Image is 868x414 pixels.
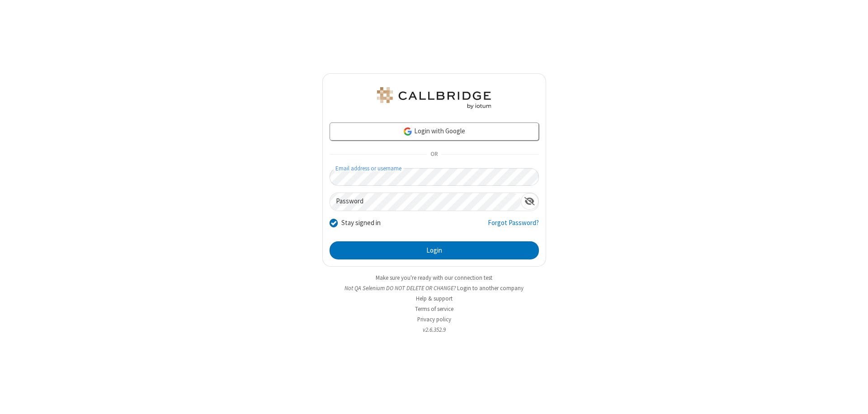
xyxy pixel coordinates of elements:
a: Help & support [416,295,453,302]
a: Privacy policy [417,315,451,323]
button: Login to another company [457,284,524,292]
button: Login [330,241,539,259]
li: v2.6.352.9 [322,325,546,334]
img: google-icon.png [403,127,413,136]
li: Not QA Selenium DO NOT DELETE OR CHANGE? [322,284,546,292]
div: Show password [521,193,538,210]
a: Make sure you're ready with our connection test [376,274,492,282]
a: Terms of service [415,305,453,313]
input: Password [330,193,521,211]
a: Login with Google [330,122,539,141]
img: QA Selenium DO NOT DELETE OR CHANGE [375,87,493,109]
span: OR [427,148,441,161]
a: Forgot Password? [488,218,539,235]
label: Stay signed in [341,218,381,228]
input: Email address or username [330,168,539,186]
